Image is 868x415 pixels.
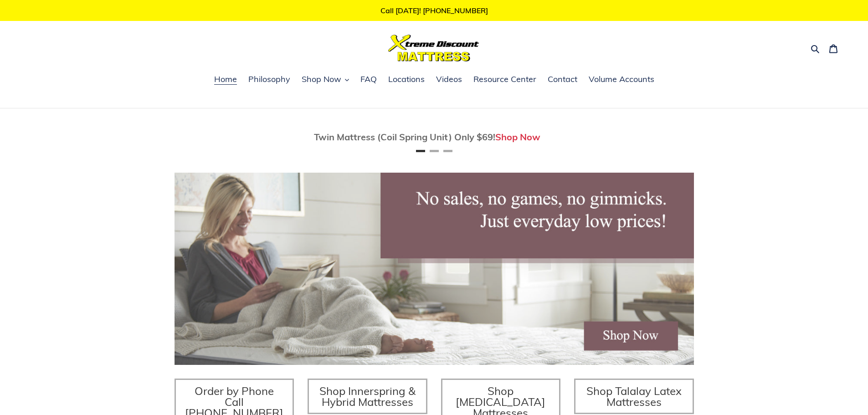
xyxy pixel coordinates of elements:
span: Home [214,74,237,85]
a: Shop Now [495,131,540,143]
button: Page 2 [430,150,439,152]
a: Videos [431,73,467,87]
a: Philosophy [244,73,295,87]
a: Home [210,73,241,87]
button: Page 1 [416,150,425,152]
span: Twin Mattress (Coil Spring Unit) Only $69! [314,131,495,143]
span: Shop Innerspring & Hybrid Mattresses [319,384,416,409]
a: Resource Center [469,73,541,87]
a: Contact [543,73,582,87]
a: Locations [384,73,429,87]
span: Resource Center [473,74,536,85]
a: Shop Innerspring & Hybrid Mattresses [308,379,427,414]
span: Shop Now [302,74,341,85]
img: Xtreme Discount Mattress [388,35,479,61]
a: Shop Talalay Latex Mattresses [574,379,694,414]
img: herobannermay2022-1652879215306_1200x.jpg [175,173,694,365]
a: FAQ [356,73,381,87]
span: Philosophy [248,74,290,85]
span: FAQ [360,74,377,85]
span: Locations [388,74,425,85]
span: Contact [548,74,577,85]
button: Shop Now [297,73,354,87]
span: Volume Accounts [589,74,654,85]
button: Page 3 [443,150,452,152]
span: Videos [436,74,462,85]
span: Shop Talalay Latex Mattresses [586,384,682,409]
a: Volume Accounts [584,73,659,87]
